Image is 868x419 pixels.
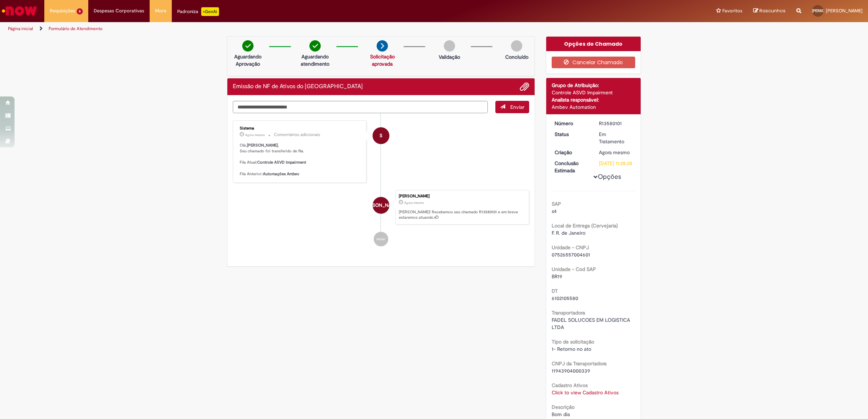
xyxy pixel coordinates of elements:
[399,209,525,221] p: [PERSON_NAME]! Recebemos seu chamado R13580101 e em breve estaremos atuando.
[599,149,630,156] time: 30/09/2025 09:28:25
[549,120,594,127] dt: Número
[552,57,636,68] button: Cancelar Chamado
[753,8,786,15] a: Rascunhos
[245,133,265,137] time: 30/09/2025 09:28:29
[297,53,333,67] p: Aguardando atendimento
[444,40,455,52] img: img-circle-grey.png
[599,160,633,167] div: [DATE] 11:28:28
[552,367,590,374] span: 11943904000339
[826,8,863,14] span: [PERSON_NAME]
[599,131,633,145] div: Em Tratamento
[233,83,363,90] h2: Emissão de NF de Ativos do ASVD Histórico de tíquete
[552,346,591,352] span: 1- Retorno no ato
[362,197,399,214] span: [PERSON_NAME]
[552,96,636,103] div: Analista responsável:
[404,201,424,205] span: Agora mesmo
[599,120,633,127] div: R13580101
[263,171,299,177] b: Automações Ambev
[549,160,594,174] dt: Conclusão Estimada
[722,7,742,15] span: Favoritos
[233,113,529,254] ul: Histórico de tíquete
[552,222,618,229] b: Local de Entrega (Cervejaria)
[404,201,424,205] time: 30/09/2025 09:28:25
[377,40,388,52] img: arrow-next.png
[552,201,561,207] b: SAP
[50,7,75,15] span: Requisições
[599,149,633,156] div: 30/09/2025 09:28:25
[370,53,395,67] a: Solicitação aprovada
[552,309,585,316] b: Transportadora
[510,104,524,110] span: Enviar
[5,22,573,36] ul: Trilhas de página
[552,360,607,367] b: CNPJ da Transportadora
[201,7,219,16] p: +GenAi
[373,127,389,144] div: System
[812,8,840,13] span: [PERSON_NAME]
[373,197,389,214] div: Joao Barbosa de Oliveira
[399,194,525,198] div: [PERSON_NAME]
[552,382,588,389] b: Cadastro Ativos
[495,101,529,113] button: Enviar
[552,103,636,111] div: Ambev Automation
[599,149,630,156] span: Agora mesmo
[552,208,557,214] span: s4
[49,26,102,32] a: Formulário de Atendimento
[549,131,594,138] dt: Status
[233,190,529,225] li: Joao Barbosa de Oliveira
[77,8,83,15] span: 6
[549,149,594,156] dt: Criação
[552,82,636,89] div: Grupo de Atribuição:
[309,40,321,52] img: check-circle-green.png
[759,7,786,14] span: Rascunhos
[230,53,265,67] p: Aguardando Aprovação
[520,82,529,91] button: Adicionar anexos
[552,244,589,251] b: Unidade - CNPJ
[94,7,144,15] span: Despesas Corporativas
[552,89,636,96] div: Controle ASVD Impairment
[439,53,460,61] p: Validação
[552,389,618,396] a: Click to view Cadastro Ativos
[552,230,585,236] span: F. R. de Janeiro
[1,4,38,18] img: ServiceNow
[552,295,578,301] span: 6102105580
[505,53,528,61] p: Concluído
[257,160,306,165] b: Controle ASVD Impairment
[240,143,361,177] p: Olá, , Seu chamado foi transferido de fila. Fila Atual: Fila Anterior:
[552,317,632,330] span: FADEL SOLUCOES EM LOGISTICA LTDA
[552,404,575,410] b: Descrição
[546,37,641,51] div: Opções do Chamado
[511,40,522,52] img: img-circle-grey.png
[552,273,562,280] span: BR19
[155,7,166,15] span: More
[245,133,265,137] span: Agora mesmo
[233,101,488,114] textarea: Digite sua mensagem aqui...
[274,132,320,138] small: Comentários adicionais
[240,126,361,131] div: Sistema
[247,143,278,148] b: [PERSON_NAME]
[380,127,382,144] span: S
[242,40,253,52] img: check-circle-green.png
[8,26,33,32] a: Página inicial
[177,7,219,16] div: Padroniza
[552,251,590,258] span: 07526557004601
[552,288,558,294] b: DT
[552,338,594,345] b: Tipo de solicitação
[552,266,596,272] b: Unidade - Cod SAP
